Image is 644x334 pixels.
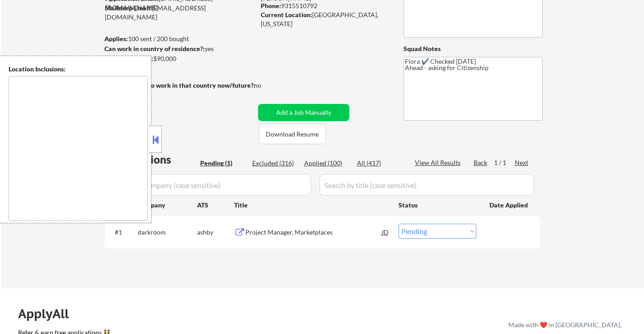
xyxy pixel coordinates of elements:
div: ApplyAll [18,306,79,321]
div: JD [381,224,390,240]
div: 9315510792 [261,1,389,10]
div: yes [104,44,252,53]
button: Add a Job Manually [258,104,349,121]
div: [GEOGRAPHIC_DATA], [US_STATE] [261,10,389,28]
strong: Phone: [261,2,281,9]
strong: Mailslurp Email: [105,4,152,12]
div: Location Inclusions: [9,65,148,74]
div: ATS [197,201,234,210]
strong: Will need Visa to work in that country now/future?: [105,81,255,89]
div: ashby [197,228,234,237]
strong: Applies: [104,35,128,42]
div: Squad Notes [404,44,543,53]
div: [EMAIL_ADDRESS][DOMAIN_NAME] [105,4,255,21]
div: Applied (100) [304,159,349,168]
div: 100 sent / 200 bought [104,34,255,43]
div: Project Manager, Marketplaces [245,228,382,237]
div: View All Results [415,158,463,167]
input: Search by title (case sensitive) [320,174,534,196]
div: 1 / 1 [494,158,515,167]
div: #1 [115,228,131,237]
div: Excluded (316) [252,159,297,168]
div: Company [138,201,197,210]
strong: Current Location: [261,11,312,19]
div: Title [234,201,390,210]
div: no [254,81,280,90]
div: Next [515,158,529,167]
div: Pending (1) [200,159,245,168]
div: Back [474,158,488,167]
div: Status [399,197,476,213]
strong: Minimum salary: [104,55,153,62]
div: Date Applied [489,201,529,210]
div: All (417) [357,159,402,168]
button: Download Resume [259,124,326,144]
div: $90,000 [104,54,255,63]
strong: Can work in country of residence?: [104,45,205,52]
div: darkroom [138,228,197,237]
input: Search by company (case sensitive) [108,174,311,196]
